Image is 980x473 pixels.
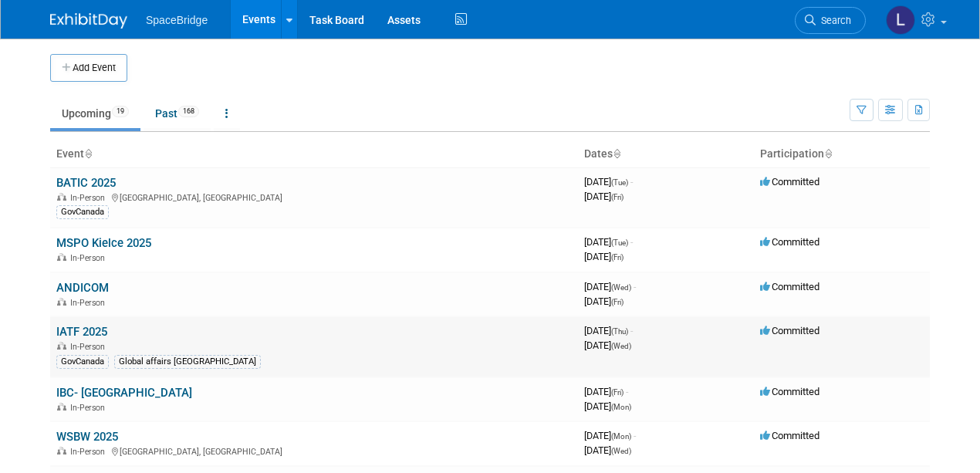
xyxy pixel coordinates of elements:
[634,430,636,441] span: -
[611,193,623,201] span: (Fri)
[630,236,633,248] span: -
[112,106,129,117] span: 19
[57,298,66,306] img: In-Person Event
[584,400,631,412] span: [DATE]
[178,106,199,117] span: 168
[760,386,819,397] span: Committed
[56,191,572,203] div: [GEOGRAPHIC_DATA], [GEOGRAPHIC_DATA]
[146,14,208,26] span: SpaceBridge
[144,99,211,128] a: Past168
[56,205,109,219] div: GovCanada
[70,342,110,352] span: In-Person
[70,298,110,308] span: In-Person
[584,325,633,336] span: [DATE]
[760,430,819,441] span: Committed
[114,355,261,369] div: Global affairs [GEOGRAPHIC_DATA]
[760,176,819,188] span: Committed
[70,253,110,263] span: In-Person
[57,193,66,201] img: In-Person Event
[56,281,109,295] a: ANDICOM
[56,325,107,339] a: IATF 2025
[611,447,631,455] span: (Wed)
[56,236,151,250] a: MSPO Kielce 2025
[584,444,631,456] span: [DATE]
[584,340,631,351] span: [DATE]
[824,147,832,160] a: Sort by Participation Type
[611,327,628,336] span: (Thu)
[56,355,109,369] div: GovCanada
[50,99,140,128] a: Upcoming19
[584,191,623,202] span: [DATE]
[611,253,623,262] span: (Fri)
[50,141,578,167] th: Event
[760,281,819,292] span: Committed
[626,386,628,397] span: -
[584,386,628,397] span: [DATE]
[57,342,66,350] img: In-Person Event
[816,15,851,26] span: Search
[584,236,633,248] span: [DATE]
[70,193,110,203] span: In-Person
[50,13,127,29] img: ExhibitDay
[56,386,192,400] a: IBC- [GEOGRAPHIC_DATA]
[611,403,631,411] span: (Mon)
[70,403,110,413] span: In-Person
[754,141,930,167] th: Participation
[611,388,623,397] span: (Fri)
[584,296,623,307] span: [DATE]
[56,444,572,457] div: [GEOGRAPHIC_DATA], [GEOGRAPHIC_DATA]
[611,298,623,306] span: (Fri)
[584,176,633,188] span: [DATE]
[584,251,623,262] span: [DATE]
[57,447,66,454] img: In-Person Event
[50,54,127,82] button: Add Event
[611,342,631,350] span: (Wed)
[584,281,636,292] span: [DATE]
[795,7,866,34] a: Search
[584,430,636,441] span: [DATE]
[578,141,754,167] th: Dates
[57,403,66,410] img: In-Person Event
[611,283,631,292] span: (Wed)
[630,325,633,336] span: -
[886,5,915,35] img: Luminita Oprescu
[613,147,620,160] a: Sort by Start Date
[630,176,633,188] span: -
[611,238,628,247] span: (Tue)
[70,447,110,457] span: In-Person
[56,430,118,444] a: WSBW 2025
[56,176,116,190] a: BATIC 2025
[611,432,631,441] span: (Mon)
[634,281,636,292] span: -
[760,325,819,336] span: Committed
[611,178,628,187] span: (Tue)
[57,253,66,261] img: In-Person Event
[84,147,92,160] a: Sort by Event Name
[760,236,819,248] span: Committed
